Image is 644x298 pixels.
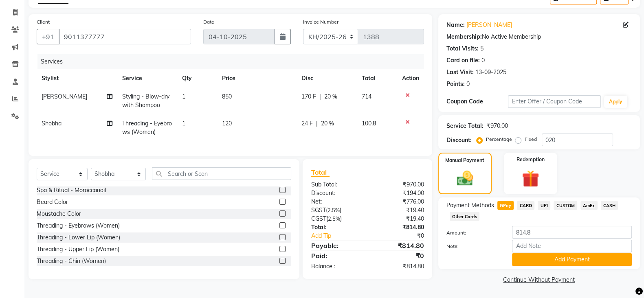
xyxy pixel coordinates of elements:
[367,197,430,206] div: ₹776.00
[486,136,512,143] label: Percentage
[324,92,337,101] span: 20 %
[316,119,318,128] span: |
[440,243,506,250] label: Note:
[367,251,430,261] div: ₹0
[42,120,62,127] span: Shobha
[37,221,120,230] div: Threading - Eyebrows (Women)
[222,93,232,100] span: 850
[37,245,119,254] div: Threading - Upper Lip (Women)
[446,33,482,41] div: Membership:
[37,233,120,242] div: Threading - Lower Lip (Women)
[446,80,465,88] div: Points:
[450,212,480,221] span: Other Cards
[37,186,106,195] div: Spa & Ritual - Moroccanoil
[517,168,544,189] img: _gift.svg
[525,136,537,143] label: Fixed
[37,69,117,88] th: Stylist
[466,80,470,88] div: 0
[321,119,334,128] span: 20 %
[305,215,367,223] div: ( )
[604,96,627,108] button: Apply
[182,120,185,127] span: 1
[305,262,367,271] div: Balance :
[305,206,367,215] div: ( )
[305,197,367,206] div: Net:
[446,68,474,77] div: Last Visit:
[397,69,424,88] th: Action
[311,206,325,214] span: SGST
[222,120,232,127] span: 120
[297,69,357,88] th: Disc
[305,223,367,232] div: Total:
[182,93,185,100] span: 1
[367,241,430,250] div: ₹814.80
[362,93,371,100] span: 714
[512,226,632,239] input: Amount
[303,18,338,26] label: Invoice Number
[601,201,618,210] span: CASH
[480,44,484,53] div: 5
[512,253,632,266] button: Add Payment
[446,136,472,145] div: Discount:
[37,210,81,218] div: Moustache Color
[203,18,214,26] label: Date
[217,69,297,88] th: Price
[37,18,50,26] label: Client
[305,251,367,261] div: Paid:
[554,201,577,210] span: CUSTOM
[327,215,340,222] span: 2.5%
[580,201,598,210] span: AmEx
[446,33,632,41] div: No Active Membership
[301,119,313,128] span: 24 F
[327,207,339,213] span: 2.5%
[508,95,601,108] input: Enter Offer / Coupon Code
[538,201,550,210] span: UPI
[311,215,326,222] span: CGST
[497,201,514,210] span: GPay
[517,201,534,210] span: CARD
[152,167,292,180] input: Search or Scan
[301,92,316,101] span: 170 F
[440,276,638,284] a: Continue Without Payment
[481,56,485,65] div: 0
[378,232,430,240] div: ₹0
[446,201,494,210] span: Payment Methods
[446,44,479,53] div: Total Visits:
[37,29,59,44] button: +91
[311,168,330,177] span: Total
[367,215,430,223] div: ₹19.40
[440,229,506,237] label: Amount:
[37,198,68,206] div: Beard Color
[475,68,506,77] div: 13-09-2025
[357,69,397,88] th: Total
[445,157,484,164] label: Manual Payment
[305,180,367,189] div: Sub Total:
[446,56,480,65] div: Card on file:
[305,189,367,197] div: Discount:
[37,257,106,265] div: Threading - Chin (Women)
[117,69,177,88] th: Service
[446,122,484,130] div: Service Total:
[446,97,508,106] div: Coupon Code
[487,122,508,130] div: ₹970.00
[452,169,478,188] img: _cash.svg
[122,120,172,136] span: Threading - Eyebrows (Women)
[362,120,376,127] span: 100.8
[517,156,545,163] label: Redemption
[367,180,430,189] div: ₹970.00
[319,92,321,101] span: |
[37,54,430,69] div: Services
[177,69,217,88] th: Qty
[367,189,430,197] div: ₹194.00
[122,93,169,109] span: Styling - Blow-dry with Shampoo
[305,232,378,240] a: Add Tip
[446,21,465,29] div: Name:
[466,21,512,29] a: [PERSON_NAME]
[367,206,430,215] div: ₹19.40
[42,93,87,100] span: [PERSON_NAME]
[59,29,191,44] input: Search by Name/Mobile/Email/Code
[305,241,367,250] div: Payable:
[512,240,632,252] input: Add Note
[367,262,430,271] div: ₹814.80
[367,223,430,232] div: ₹814.80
